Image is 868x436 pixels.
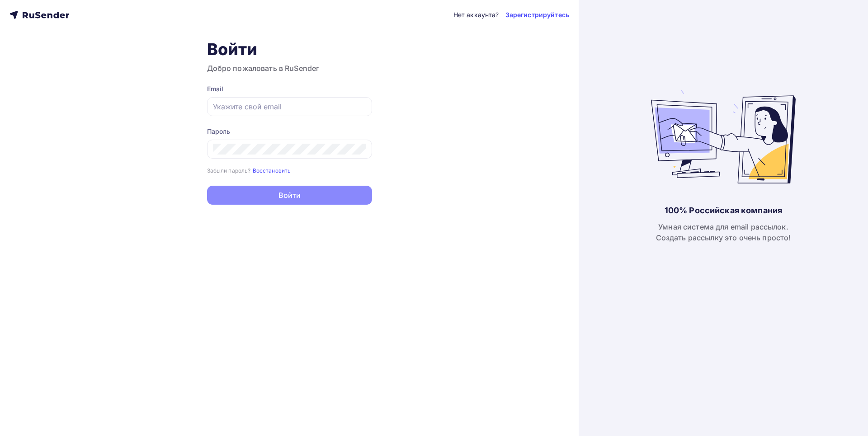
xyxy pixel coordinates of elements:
h3: Добро пожаловать в RuSender [207,63,372,74]
small: Восстановить [253,167,291,174]
div: Нет аккаунта? [453,10,499,19]
div: Умная система для email рассылок. Создать рассылку это очень просто! [656,221,791,243]
h1: Войти [207,39,372,59]
div: Пароль [207,127,372,136]
button: Войти [207,186,372,205]
div: 100% Российская компания [665,205,782,216]
div: Email [207,84,372,94]
a: Восстановить [253,166,291,174]
input: Укажите свой email [213,101,366,112]
small: Забыли пароль? [207,167,251,174]
a: Зарегистрируйтесь [505,10,569,19]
